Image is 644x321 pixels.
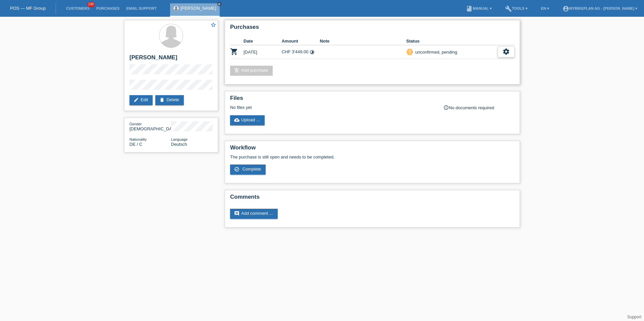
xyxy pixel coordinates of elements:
[218,2,221,6] i: close
[466,5,473,12] i: book
[171,137,187,141] span: Language
[502,6,531,10] a: buildTools ▾
[230,66,273,76] a: add_shopping_cartAdd purchase
[93,6,123,10] a: Purchases
[234,211,239,216] i: comment
[310,50,315,55] i: 36 instalments
[230,95,515,105] h2: Files
[230,24,515,34] h2: Purchases
[243,167,261,172] span: Complete
[559,6,641,10] a: account_circleMybikeplan AG - [PERSON_NAME] ▾
[123,6,160,10] a: Email Support
[230,48,238,56] i: POSP00026160
[406,37,498,45] th: Status
[230,154,515,159] p: The purchase is still open and needs to be completed.
[244,37,282,45] th: Date
[210,22,216,29] a: star_border
[463,6,495,10] a: bookManual ▾
[282,45,320,59] td: CHF 3'449.00
[320,37,406,45] th: Note
[562,5,569,12] i: account_circle
[129,95,153,105] a: editEdit
[217,2,222,6] a: close
[155,95,184,105] a: deleteDelete
[502,48,510,55] i: settings
[171,142,187,147] span: Deutsch
[230,194,515,204] h2: Comments
[408,49,412,54] i: priority_high
[538,6,552,10] a: EN ▾
[282,37,320,45] th: Amount
[230,105,435,110] div: No files yet
[443,105,515,110] div: No documents required
[244,45,282,59] td: [DATE]
[129,142,142,147] span: Germany / C / 01.01.2009
[443,105,449,110] i: info_outline
[129,137,147,141] span: Nationality
[10,6,46,11] a: POS — MF Group
[87,2,95,7] span: 100
[230,209,278,219] a: commentAdd comment ...
[180,6,216,11] a: [PERSON_NAME]
[210,22,216,28] i: star_border
[230,165,266,175] a: check_circle_outline Complete
[159,97,165,103] i: delete
[234,68,239,73] i: add_shopping_cart
[230,144,515,154] h2: Workflow
[505,5,512,12] i: build
[234,117,239,123] i: cloud_upload
[230,115,265,125] a: cloud_uploadUpload ...
[234,167,239,172] i: check_circle_outline
[129,122,142,126] span: Gender
[627,315,641,319] a: Support
[413,49,457,56] div: unconfirmed, pending
[129,54,213,64] h2: [PERSON_NAME]
[63,6,93,10] a: Customers
[133,97,139,103] i: edit
[129,121,171,131] div: [DEMOGRAPHIC_DATA]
